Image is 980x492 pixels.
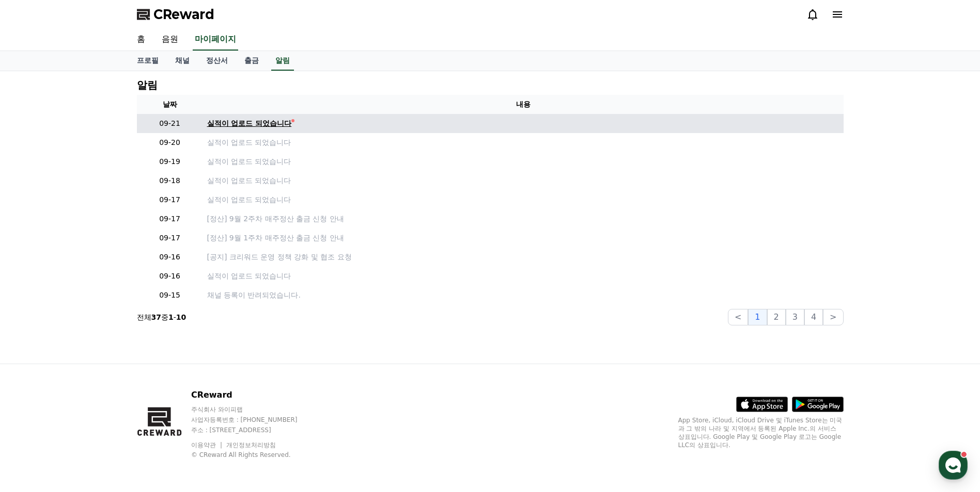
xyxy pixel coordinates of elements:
[141,214,199,224] p: 09-17
[68,327,133,353] a: 대화
[191,426,317,434] p: 주소 : [STREET_ADDRESS]
[207,290,839,301] p: 채널 등록이 반려되었습니다.
[678,416,844,449] p: App Store, iCloud, iCloud Drive 및 iTunes Store는 미국과 그 밖의 나라 및 지역에서 등록된 Apple Inc.의 서비스 상표입니다. Goo...
[151,313,161,321] strong: 37
[226,441,276,449] a: 개인정보처리방침
[207,137,839,148] a: 실적이 업로드 되었습니다
[823,309,843,325] button: >
[141,118,199,129] p: 09-21
[153,6,214,23] span: CReward
[137,95,203,114] th: 날짜
[207,233,839,243] a: [정산] 9월 1주차 매주정산 출금 신청 안내
[141,233,199,243] p: 09-17
[129,29,153,51] a: 홈
[137,312,186,322] p: 전체 중 -
[191,389,317,401] p: CReward
[207,194,839,205] a: 실적이 업로드 되었습니다
[153,29,186,51] a: 음원
[207,214,839,224] a: [정산] 9월 2주차 매주정산 출금 신청 안내
[3,327,68,353] a: 홈
[141,271,199,282] p: 09-16
[141,137,199,148] p: 09-20
[141,194,199,205] p: 09-17
[141,175,199,186] p: 09-18
[168,313,174,321] strong: 1
[33,342,39,351] span: 홈
[191,405,317,414] p: 주식회사 와이피랩
[203,95,844,114] th: 내용
[137,6,214,23] a: CReward
[191,416,317,424] p: 사업자등록번호 : [PHONE_NUMBER]
[748,309,767,325] button: 1
[728,309,748,325] button: <
[191,451,317,459] p: © CReward All Rights Reserved.
[207,118,839,129] a: 실적이 업로드 되었습니다
[207,156,839,167] a: 실적이 업로드 되었습니다
[176,313,186,321] strong: 10
[141,156,199,167] p: 09-19
[160,342,172,351] span: 설정
[207,118,292,129] div: 실적이 업로드 되었습니다
[191,441,224,449] a: 이용약관
[137,79,158,91] h4: 알림
[207,175,839,186] a: 실적이 업로드 되었습니다
[167,51,198,71] a: 채널
[786,309,804,325] button: 3
[271,51,294,71] a: 알림
[207,271,839,282] a: 실적이 업로드 되었습니다
[767,309,786,325] button: 2
[236,51,267,71] a: 출금
[95,343,107,351] span: 대화
[207,252,839,263] a: [공지] 크리워드 운영 정책 강화 및 협조 요청
[129,51,167,71] a: 프로필
[141,252,199,263] p: 09-16
[193,29,238,51] a: 마이페이지
[198,51,236,71] a: 정산서
[141,290,199,301] p: 09-15
[804,309,823,325] button: 4
[133,327,198,353] a: 설정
